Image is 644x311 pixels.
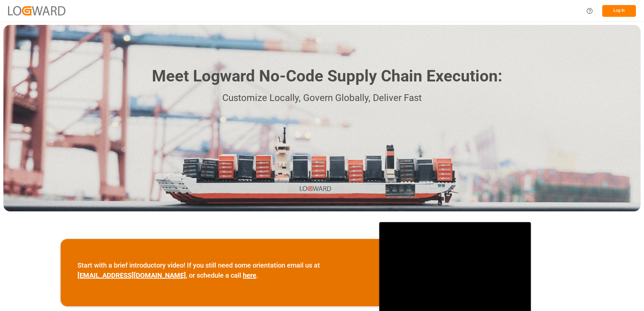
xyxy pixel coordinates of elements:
a: here [243,271,256,279]
img: Logward_new_orange.png [8,6,65,15]
p: Start with a brief introductory video! If you still need some orientation email us at , or schedu... [77,260,362,280]
h1: Meet Logward No-Code Supply Chain Execution: [152,64,502,88]
p: Customize Locally, Govern Globally, Deliver Fast [142,91,502,106]
a: [EMAIL_ADDRESS][DOMAIN_NAME] [77,271,186,279]
button: Log In [602,5,636,17]
button: Help Center [582,3,597,19]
